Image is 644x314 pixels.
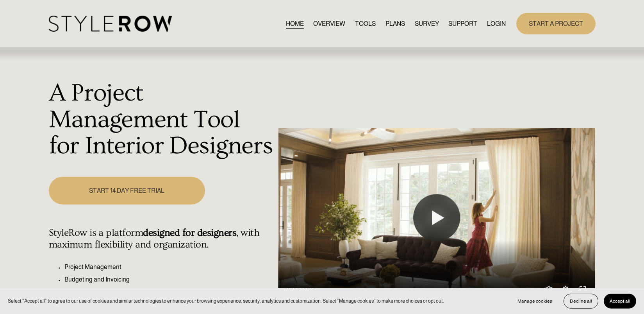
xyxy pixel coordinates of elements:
[313,18,345,29] a: OVERVIEW
[487,18,506,29] a: LOGIN
[49,177,205,205] a: START 14 DAY FREE TRIAL
[300,286,316,294] div: Duration
[604,294,636,309] button: Accept all
[564,294,598,309] button: Decline all
[516,13,596,34] a: START A PROJECT
[143,227,236,239] strong: designed for designers
[385,18,405,29] a: PLANS
[64,287,274,297] p: Client Presentation Dashboard
[448,18,477,29] a: folder dropdown
[286,286,300,294] div: Current time
[517,298,552,304] span: Manage cookies
[355,18,376,29] a: TOOLS
[610,298,630,304] span: Accept all
[49,16,172,32] img: StyleRow
[512,294,558,309] button: Manage cookies
[415,18,439,29] a: SURVEY
[8,297,444,305] p: Select “Accept all” to agree to our use of cookies and similar technologies to enhance your brows...
[49,227,274,251] h4: StyleRow is a platform , with maximum flexibility and organization.
[64,262,274,272] p: Project Management
[286,18,304,29] a: HOME
[570,298,592,304] span: Decline all
[64,275,274,284] p: Budgeting and Invoicing
[49,80,274,160] h1: A Project Management Tool for Interior Designers
[413,194,460,241] button: Play
[448,19,477,29] span: SUPPORT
